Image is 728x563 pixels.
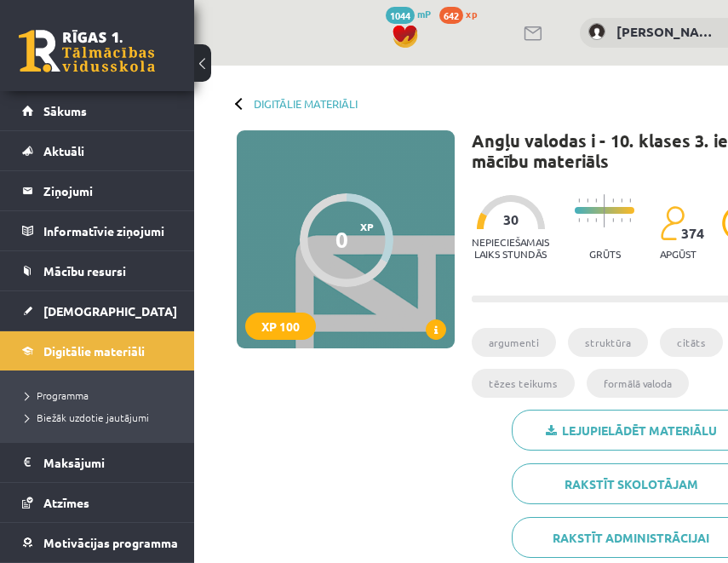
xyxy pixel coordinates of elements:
[629,198,631,203] img: icon-short-line-57e1e144782c952c97e751825c79c345078a6d821885a25fce030b3d8c18986b.svg
[43,443,173,482] legend: Maksājumi
[254,97,358,110] a: Digitālie materiāli
[616,22,714,42] a: [PERSON_NAME]
[43,143,84,158] span: Aktuāli
[22,331,173,371] a: Digitālie materiāli
[26,411,149,424] span: Biežāk uzdotie jautājumi
[472,328,556,357] li: argumenti
[621,218,622,222] img: icon-short-line-57e1e144782c952c97e751825c79c345078a6d821885a25fce030b3d8c18986b.svg
[578,218,580,222] img: icon-short-line-57e1e144782c952c97e751825c79c345078a6d821885a25fce030b3d8c18986b.svg
[660,328,723,357] li: citāts
[43,303,177,319] span: [DEMOGRAPHIC_DATA]
[629,218,631,222] img: icon-short-line-57e1e144782c952c97e751825c79c345078a6d821885a25fce030b3d8c18986b.svg
[439,7,485,20] a: 642 xp
[595,198,597,203] img: icon-short-line-57e1e144782c952c97e751825c79c345078a6d821885a25fce030b3d8c18986b.svg
[587,369,689,398] li: formālā valoda
[26,388,177,403] a: Programma
[360,221,374,233] span: XP
[578,198,580,203] img: icon-short-line-57e1e144782c952c97e751825c79c345078a6d821885a25fce030b3d8c18986b.svg
[681,226,704,241] span: 374
[22,211,173,250] a: Informatīvie ziņojumi
[22,91,173,130] a: Sākums
[587,198,588,203] img: icon-short-line-57e1e144782c952c97e751825c79c345078a6d821885a25fce030b3d8c18986b.svg
[335,227,348,252] div: 0
[660,205,685,241] img: students-c634bb4e5e11cddfef0936a35e636f08e4e9abd3cc4e673bd6f9a4125e45ecb1.svg
[22,291,173,330] a: [DEMOGRAPHIC_DATA]
[22,523,173,562] a: Motivācijas programma
[43,211,173,250] legend: Informatīvie ziņojumi
[43,495,89,510] span: Atzīmes
[503,212,519,227] span: 30
[604,194,605,227] img: icon-long-line-d9ea69661e0d244f92f715978eff75569469978d946b2353a9bb055b3ed8787d.svg
[19,30,155,72] a: Rīgas 1. Tālmācības vidusskola
[22,251,173,290] a: Mācību resursi
[466,7,477,20] span: xp
[587,218,588,222] img: icon-short-line-57e1e144782c952c97e751825c79c345078a6d821885a25fce030b3d8c18986b.svg
[386,7,415,24] span: 1044
[43,103,87,118] span: Sākums
[43,535,178,550] span: Motivācijas programma
[22,131,173,170] a: Aktuāli
[22,171,173,210] a: Ziņojumi
[612,198,614,203] img: icon-short-line-57e1e144782c952c97e751825c79c345078a6d821885a25fce030b3d8c18986b.svg
[589,248,621,260] p: Grūts
[26,388,89,402] span: Programma
[245,313,316,340] div: XP 100
[568,328,648,357] li: struktūra
[417,7,431,20] span: mP
[26,410,177,425] a: Biežāk uzdotie jautājumi
[386,7,431,20] a: 1044 mP
[439,7,463,24] span: 642
[595,218,597,222] img: icon-short-line-57e1e144782c952c97e751825c79c345078a6d821885a25fce030b3d8c18986b.svg
[43,171,173,210] legend: Ziņojumi
[621,198,622,203] img: icon-short-line-57e1e144782c952c97e751825c79c345078a6d821885a25fce030b3d8c18986b.svg
[43,343,145,359] span: Digitālie materiāli
[22,443,173,482] a: Maksājumi
[612,218,614,222] img: icon-short-line-57e1e144782c952c97e751825c79c345078a6d821885a25fce030b3d8c18986b.svg
[588,23,605,40] img: Anna Leibus
[472,369,575,398] li: tēzes teikums
[472,236,549,260] p: Nepieciešamais laiks stundās
[22,483,173,522] a: Atzīmes
[660,248,696,260] p: apgūst
[43,263,126,279] span: Mācību resursi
